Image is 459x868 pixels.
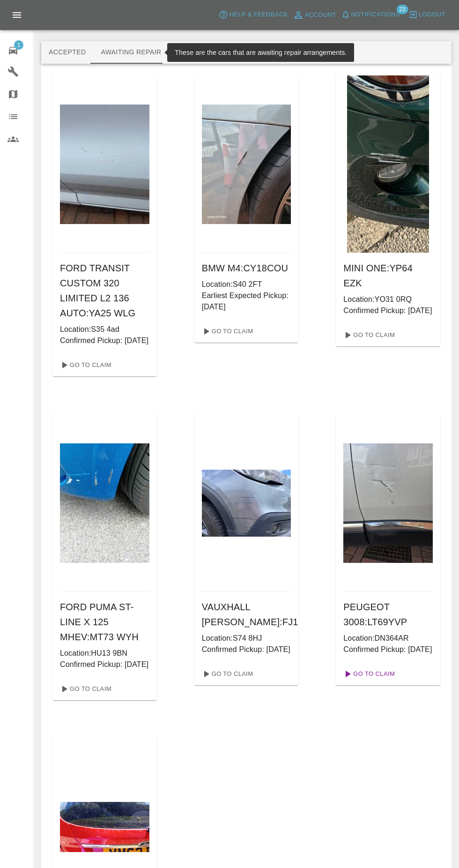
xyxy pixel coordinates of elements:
[60,648,149,659] p: Location: HU13 9BN
[343,633,433,644] p: Location: DN364AR
[406,7,448,22] button: Logout
[169,41,218,64] button: In Repair
[56,358,114,373] a: Go To Claim
[340,328,397,343] a: Go To Claim
[6,4,28,26] button: Open drawer
[198,666,256,681] a: Go To Claim
[216,7,290,22] button: Help & Feedback
[93,41,169,64] button: Awaiting Repair
[343,599,433,629] h6: PEUGEOT 3008 : LT69YVP
[14,40,23,50] span: 1
[229,9,288,20] span: Help & Feedback
[202,633,291,644] p: Location: S74 8HJ
[351,9,400,20] span: Notifications
[340,666,397,681] a: Go To Claim
[343,305,433,316] p: Confirmed Pickup: [DATE]
[419,9,445,20] span: Logout
[56,681,114,696] a: Go To Claim
[218,41,267,64] button: Repaired
[41,41,93,64] button: Accepted
[343,294,433,305] p: Location: YO31 0RQ
[60,261,149,321] h6: FORD TRANSIT CUSTOM 320 LIMITED L2 136 AUTO : YA25 WLG
[267,41,310,64] button: Paid
[202,644,291,655] p: Confirmed Pickup: [DATE]
[339,7,402,22] button: Notifications
[202,261,291,276] h6: BMW M4 : CY18COU
[202,599,291,629] h6: VAUXHALL [PERSON_NAME] : FJ18XJA
[60,324,149,335] p: Location: S35 4ad
[60,659,149,670] p: Confirmed Pickup: [DATE]
[343,261,433,291] h6: MINI ONE : YP64 EZK
[202,279,291,290] p: Location: S40 2FT
[343,644,433,655] p: Confirmed Pickup: [DATE]
[305,10,336,21] span: Account
[198,324,256,339] a: Go To Claim
[202,290,291,313] p: Earliest Expected Pickup: [DATE]
[60,599,149,644] h6: FORD PUMA ST-LINE X 125 MHEV : MT73 WYH
[290,7,339,22] a: Account
[396,5,408,14] span: 23
[60,335,149,346] p: Confirmed Pickup: [DATE]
